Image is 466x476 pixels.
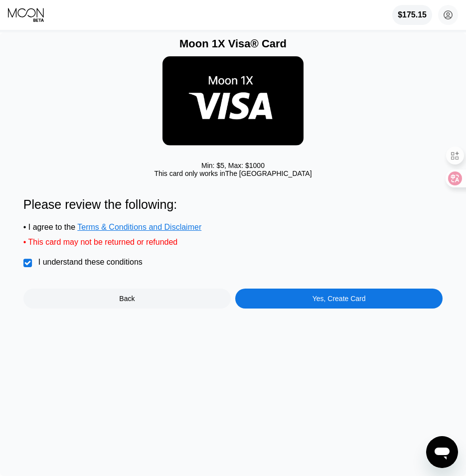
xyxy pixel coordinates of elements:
div: $175.15 [392,5,432,25]
div: Yes, Create Card [312,295,366,303]
div: • This card may not be returned or refunded [23,238,443,247]
div: Please review the following: [23,197,443,212]
div: • I agree to the [23,223,443,232]
iframe: 启动消息传送窗口的按钮 [426,436,458,468]
div: I understand these conditions [38,258,143,267]
div: $175.15 [398,10,427,19]
div: This card only works in The [GEOGRAPHIC_DATA] [154,169,311,177]
div: Back [119,295,135,303]
div: Back [23,289,231,309]
span: Terms & Conditions and Disclaimer [77,223,201,231]
div: Yes, Create Card [235,289,443,309]
div: Min: $ 5 , Max: $ 1000 [201,161,265,169]
div: Moon 1X Visa® Card [23,37,443,50]
div:  [23,258,33,268]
